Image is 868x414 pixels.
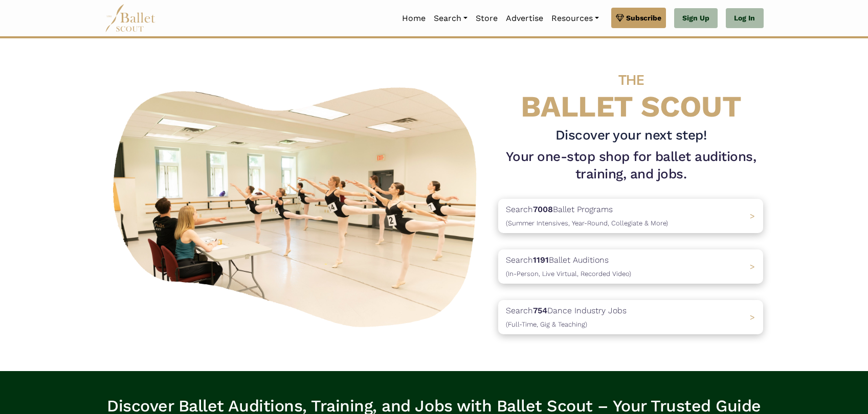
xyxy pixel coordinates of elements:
[498,148,763,183] h1: Your one-stop shop for ballet auditions, training, and jobs.
[674,8,718,29] a: Sign Up
[472,8,502,29] a: Store
[502,8,547,29] a: Advertise
[506,304,627,330] p: Search Dance Industry Jobs
[611,8,666,28] a: Subscribe
[750,312,755,322] span: >
[726,8,763,29] a: Log In
[430,8,472,29] a: Search
[105,76,491,333] img: A group of ballerinas talking to each other in a ballet studio
[498,249,763,284] a: Search1191Ballet Auditions(In-Person, Live Virtual, Recorded Video) >
[618,72,644,88] span: THE
[533,204,553,214] b: 7008
[506,219,668,227] span: (Summer Intensives, Year-Round, Collegiate & More)
[506,254,631,280] p: Search Ballet Auditions
[498,127,763,144] h3: Discover your next step!
[398,8,430,29] a: Home
[626,12,661,24] span: Subscribe
[750,262,755,271] span: >
[506,203,668,229] p: Search Ballet Programs
[547,8,603,29] a: Resources
[533,306,547,315] b: 754
[498,199,763,233] a: Search7008Ballet Programs(Summer Intensives, Year-Round, Collegiate & More)>
[498,300,763,334] a: Search754Dance Industry Jobs(Full-Time, Gig & Teaching) >
[506,320,587,328] span: (Full-Time, Gig & Teaching)
[506,270,631,278] span: (In-Person, Live Virtual, Recorded Video)
[750,211,755,221] span: >
[533,255,549,265] b: 1191
[616,12,624,24] img: gem.svg
[498,59,763,123] h4: BALLET SCOUT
